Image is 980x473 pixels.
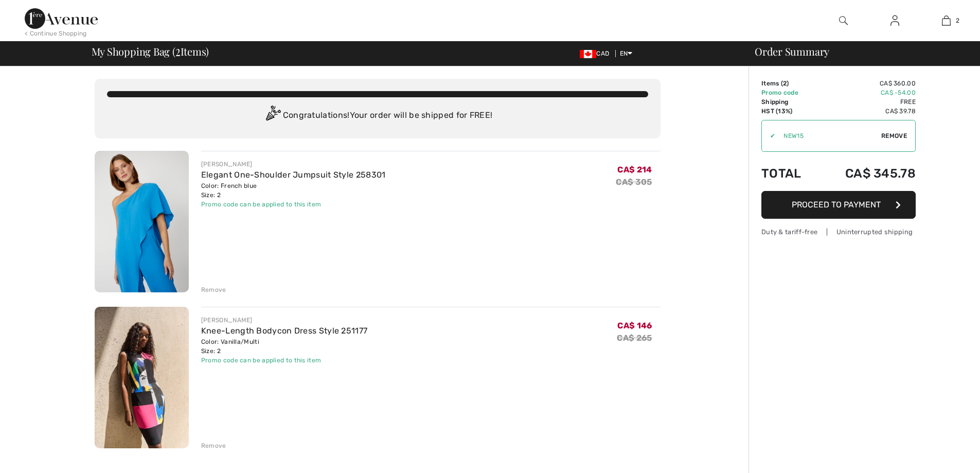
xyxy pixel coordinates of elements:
img: 1ère Avenue [25,8,98,29]
img: search the website [839,14,848,27]
span: 2 [956,16,959,25]
span: My Shopping Bag ( Items) [92,46,209,57]
span: CA$ 146 [617,321,652,330]
input: Promo code [775,120,881,151]
button: Proceed to Payment [761,191,916,219]
span: EN [620,50,633,57]
td: CA$ -54.00 [817,88,916,97]
s: CA$ 305 [616,177,652,187]
div: Remove [201,285,226,294]
div: < Continue Shopping [25,29,87,38]
span: CA$ 214 [617,165,652,174]
td: HST (13%) [761,107,817,116]
div: Order Summary [742,46,974,57]
td: CA$ 360.00 [817,79,916,88]
img: Canadian Dollar [580,50,596,58]
a: Elegant One-Shoulder Jumpsuit Style 258301 [201,170,386,180]
div: Duty & tariff-free | Uninterrupted shipping [761,227,916,237]
td: Promo code [761,88,817,97]
a: Knee-Length Bodycon Dress Style 251177 [201,326,367,336]
div: [PERSON_NAME] [201,160,386,169]
img: Knee-Length Bodycon Dress Style 251177 [95,307,189,448]
div: Congratulations! Your order will be shipped for FREE! [107,106,648,126]
td: CA$ 345.78 [817,156,916,191]
td: Total [761,156,817,191]
td: CA$ 39.78 [817,107,916,116]
span: Remove [881,131,907,141]
span: Proceed to Payment [792,200,881,209]
img: Congratulation2.svg [262,106,283,126]
div: Promo code can be applied to this item [201,356,367,365]
td: Items ( ) [761,79,817,88]
a: 2 [921,14,971,27]
s: CA$ 265 [617,333,652,343]
td: Shipping [761,97,817,107]
img: Elegant One-Shoulder Jumpsuit Style 258301 [95,151,189,292]
div: Remove [201,441,226,450]
div: Color: Vanilla/Multi Size: 2 [201,337,367,356]
div: Promo code can be applied to this item [201,200,386,209]
a: Sign In [882,14,907,27]
div: Color: French blue Size: 2 [201,181,386,200]
img: My Bag [942,14,951,27]
img: My Info [890,14,899,27]
span: 2 [783,80,787,87]
span: CAD [580,50,613,57]
div: [PERSON_NAME] [201,316,367,325]
span: 2 [175,44,181,57]
td: Free [817,97,916,107]
div: ✔ [762,131,775,141]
